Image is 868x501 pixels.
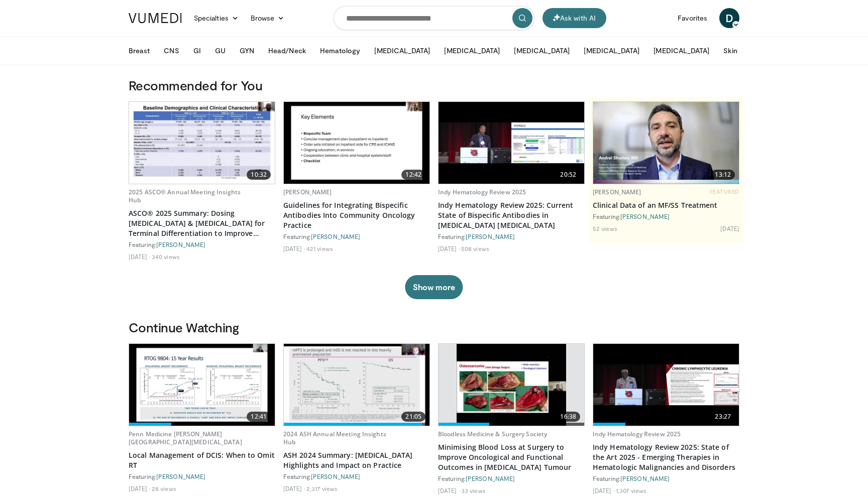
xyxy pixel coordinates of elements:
a: 21:05 [284,344,429,426]
li: 52 views [593,224,617,232]
button: Ask with AI [542,8,606,28]
li: [DATE] [129,253,150,261]
span: 16:38 [556,412,580,422]
button: Show more [405,275,463,299]
a: Guidelines for Integrating Bispecific Antibodies Into Community Oncology Practice [283,200,430,230]
a: 13:12 [593,102,739,184]
img: 234fd99a-7f46-4e9d-adf0-010bc245e163.620x360_q85_upscale.jpg [129,102,275,184]
span: 12:42 [401,170,425,180]
li: [DATE] [283,484,305,492]
span: FEATURED [710,188,739,195]
span: 23:27 [711,412,735,422]
a: 20:52 [439,102,584,184]
a: Clinical Data of an MF/SS Treatment [593,200,739,210]
a: Indy Hematology Review 2025: Current State of Bispecific Antibodies in [MEDICAL_DATA] [MEDICAL_DATA] [438,200,585,230]
a: Browse [245,8,291,28]
a: ASH 2024 Summary: [MEDICAL_DATA] Highlights and Impact on Practice [283,450,430,470]
a: Specialties [188,8,245,28]
a: Indy Hematology Review 2025: State of the Art 2025 - Emerging Therapies in Hematologic Malignanci... [593,442,739,472]
a: 16:38 [439,344,584,426]
li: [DATE] [720,224,739,232]
img: 3bcce6c3-dc1e-4640-9bd1-2bc6fd975d42.620x360_q85_upscale.jpg [439,102,584,184]
li: [DATE] [438,244,460,253]
div: Featuring: [593,212,739,220]
button: [MEDICAL_DATA] [368,41,436,61]
button: GI [187,41,207,61]
div: Featuring: [283,472,430,480]
h3: Continue Watching [129,319,739,335]
a: [PERSON_NAME] [311,233,360,240]
button: Skin [717,41,743,61]
li: 340 views [152,253,180,261]
button: GYN [234,41,260,61]
li: [DATE] [129,484,150,492]
span: 13:12 [711,170,735,180]
img: 22c5337f-668f-4ee8-8cd5-37ede12e5f9d.620x360_q85_upscale.jpg [129,344,275,426]
a: D [719,8,739,28]
span: 10:32 [247,170,271,180]
li: 28 views [152,484,176,492]
a: [PERSON_NAME] [620,475,670,482]
div: Featuring: [593,474,739,482]
button: Breast [123,41,156,61]
a: [PERSON_NAME] [466,475,515,482]
a: 23:27 [593,344,739,426]
a: Penn Medicine [PERSON_NAME][GEOGRAPHIC_DATA][MEDICAL_DATA] [129,430,242,446]
a: 12:41 [129,344,275,426]
div: Featuring: [438,474,585,482]
span: 12:41 [247,412,271,422]
div: Featuring: [438,232,585,240]
a: ASCO® 2025 Summary: Dosing [MEDICAL_DATA] & [MEDICAL_DATA] for Terminal Differentiation to Improv... [129,208,275,238]
button: Head/Neck [262,41,312,61]
a: 10:32 [129,102,275,184]
li: [DATE] [593,486,614,494]
button: [MEDICAL_DATA] [647,41,715,61]
button: [MEDICAL_DATA] [578,41,645,61]
a: [PERSON_NAME] [311,473,360,480]
a: 12:42 [284,102,429,184]
a: Favorites [672,8,713,28]
a: Local Management of DCIS: When to Omit RT [129,450,275,470]
a: [PERSON_NAME] [156,241,205,248]
a: Indy Hematology Review 2025 [593,430,681,438]
span: 21:05 [401,412,425,422]
img: 261cbb63-91cb-4edb-8a5a-c03d1dca5769.620x360_q85_upscale.jpg [284,344,429,426]
button: [MEDICAL_DATA] [508,41,576,61]
img: dfecf537-d4a4-4a47-8610-d62fe50ce9e0.620x360_q85_upscale.jpg [593,344,739,426]
img: 10cb1ea9-2bd0-4c23-abc6-f89aed6a6a12.620x360_q85_upscale.jpg [457,344,566,426]
h3: Recommended for You [129,77,739,93]
button: [MEDICAL_DATA] [438,41,506,61]
a: [PERSON_NAME] [620,213,670,220]
a: [PERSON_NAME] [156,473,205,480]
img: VuMedi Logo [129,13,182,23]
span: 20:52 [556,170,580,180]
a: Minimising Blood Loss at Surgery to Improve Oncological and Functional Outcomes in [MEDICAL_DATA]... [438,442,585,472]
li: [DATE] [283,244,305,253]
a: [PERSON_NAME] [593,188,641,196]
li: 508 views [461,244,489,253]
div: Featuring: [283,232,430,240]
input: Search topics, interventions [334,6,534,30]
a: [PERSON_NAME] [283,188,332,196]
li: 33 views [461,486,486,494]
a: 2024 ASH Annual Meeting Insights Hub [283,430,386,446]
li: 421 views [306,244,333,253]
div: Featuring: [129,240,275,248]
img: 06aeabf6-d80b-411f-bad7-48e76a220ecd.png.620x360_q85_upscale.jpg [593,102,739,184]
li: 1,307 views [616,486,646,494]
img: ad0a6ca4-2953-42ce-b6ec-a870dc25cd01.620x360_q85_upscale.jpg [284,102,429,184]
button: Hematology [314,41,367,61]
button: CNS [158,41,185,61]
li: 2,317 views [306,484,338,492]
button: GU [209,41,232,61]
a: Indy Hematology Review 2025 [438,188,526,196]
div: Featuring: [129,472,275,480]
a: [PERSON_NAME] [466,233,515,240]
a: 2025 ASCO® Annual Meeting Insights Hub [129,188,241,204]
a: Bloodless Medicine & Surgery Society [438,430,547,438]
li: [DATE] [438,486,460,494]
